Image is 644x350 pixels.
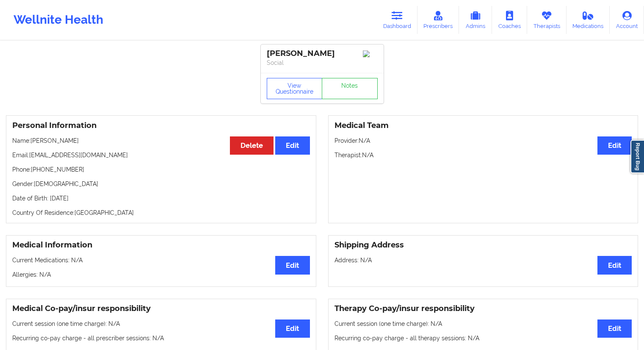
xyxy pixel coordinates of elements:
[597,319,632,338] button: Edit
[275,256,310,274] button: Edit
[12,270,310,279] p: Allergies: N/A
[12,334,310,342] p: Recurring co-pay charge - all prescriber sessions : N/A
[527,6,567,34] a: Therapists
[12,304,310,314] h3: Medical Co-pay/insur responsibility
[12,208,310,217] p: Country Of Residence: [GEOGRAPHIC_DATA]
[12,194,310,203] p: Date of Birth: [DATE]
[567,6,610,34] a: Medications
[12,165,310,174] p: Phone: [PHONE_NUMBER]
[334,136,632,145] p: Provider: N/A
[12,121,310,131] h3: Personal Information
[459,6,492,34] a: Admins
[12,256,310,264] p: Current Medications: N/A
[630,140,644,173] a: Report Bug
[334,151,632,159] p: Therapist: N/A
[322,78,378,99] a: Notes
[12,319,310,328] p: Current session (one time charge): N/A
[230,136,274,155] button: Delete
[597,256,632,274] button: Edit
[417,6,459,34] a: Prescribers
[334,240,632,250] h3: Shipping Address
[12,240,310,250] h3: Medical Information
[267,58,378,67] p: Social
[275,319,310,338] button: Edit
[267,78,323,99] button: View Questionnaire
[597,136,632,155] button: Edit
[275,136,310,155] button: Edit
[267,49,378,58] div: [PERSON_NAME]
[334,319,632,328] p: Current session (one time charge): N/A
[363,50,378,57] img: Image%2Fplaceholer-image.png
[377,6,417,34] a: Dashboard
[610,6,644,34] a: Account
[492,6,527,34] a: Coaches
[334,334,632,342] p: Recurring co-pay charge - all therapy sessions : N/A
[334,121,632,131] h3: Medical Team
[334,256,632,264] p: Address: N/A
[12,136,310,145] p: Name: [PERSON_NAME]
[12,180,310,188] p: Gender: [DEMOGRAPHIC_DATA]
[12,151,310,159] p: Email: [EMAIL_ADDRESS][DOMAIN_NAME]
[334,304,632,314] h3: Therapy Co-pay/insur responsibility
